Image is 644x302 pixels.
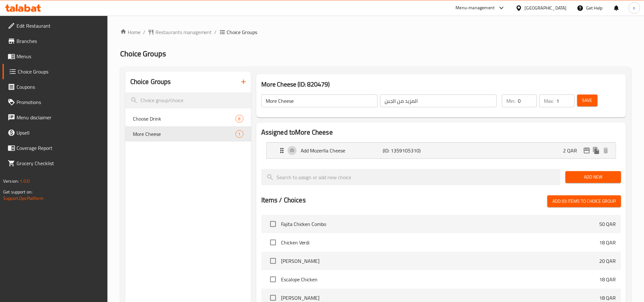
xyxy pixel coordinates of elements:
[17,159,102,167] span: Grocery Checklist
[633,4,636,11] span: n
[143,28,145,36] li: /
[267,143,616,158] div: Expand
[599,239,616,246] p: 18 QAR
[281,294,599,302] span: [PERSON_NAME]
[552,197,616,205] span: Add (0) items to choice group
[571,173,616,181] span: Add New
[148,28,212,36] a: Restaurants management
[17,144,102,152] span: Coverage Report
[3,64,107,79] a: Choice Groups
[120,28,140,36] a: Home
[17,22,102,30] span: Edit Restaurant
[281,276,599,283] span: Escalope Chicken
[3,110,107,125] a: Menu disclaimer
[266,254,280,268] span: Select choice
[544,97,554,105] p: Max:
[599,220,616,228] p: 50 QAR
[17,83,102,91] span: Coupons
[227,28,257,36] span: Choice Groups
[3,95,107,110] a: Promotions
[17,114,102,121] span: Menu disclaimer
[261,140,621,161] li: Expand
[17,129,102,137] span: Upsell
[383,147,437,154] p: (ID: 1359105310)
[3,79,107,95] a: Coupons
[133,115,236,123] span: Choose Drink
[261,79,621,89] h3: More Cheese (ID: 820479)
[236,116,243,122] span: 8
[3,125,107,140] a: Upsell
[266,273,280,286] span: Select choice
[236,115,243,123] div: Choices
[236,131,243,137] span: 1
[3,194,44,202] a: Support.OpsPlatform
[3,49,107,64] a: Menus
[215,28,217,36] li: /
[601,146,611,155] button: delete
[266,236,280,249] span: Select choice
[547,195,621,207] button: Add (0) items to choice group
[3,140,107,156] a: Coverage Report
[3,177,19,185] span: Version:
[130,77,171,87] h2: Choice Groups
[120,28,631,36] nav: breadcrumb
[261,128,621,137] h2: Assigned to More Cheese
[17,98,102,106] span: Promotions
[599,257,616,265] p: 20 QAR
[261,195,306,205] h2: Items / Choices
[3,33,107,49] a: Branches
[506,97,515,105] p: Min:
[20,177,30,185] span: 1.0.0
[125,92,251,109] input: search
[456,4,495,12] div: Menu-management
[592,146,601,155] button: duplicate
[236,130,243,138] div: Choices
[582,146,592,155] button: edit
[261,169,560,185] input: search
[563,147,582,154] p: 2 QAR
[281,220,599,228] span: Fajita Chicken Combo
[18,68,102,75] span: Choice Groups
[599,294,616,302] p: 18 QAR
[565,171,621,183] button: Add New
[266,217,280,231] span: Select choice
[17,37,102,45] span: Branches
[125,111,251,126] div: Choose Drink8
[17,53,102,60] span: Menus
[133,130,236,138] span: More Cheese
[577,95,598,106] button: Save
[3,188,32,196] span: Get support on:
[120,46,166,61] span: Choice Groups
[599,276,616,283] p: 18 QAR
[582,96,593,104] span: Save
[281,257,599,265] span: [PERSON_NAME]
[301,147,383,154] p: Add Mozerlla Cheese
[281,239,599,246] span: Chicken Verdi
[155,28,212,36] span: Restaurants management
[125,126,251,142] div: More Cheese1
[3,156,107,171] a: Grocery Checklist
[3,18,107,33] a: Edit Restaurant
[525,4,567,11] div: [GEOGRAPHIC_DATA]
